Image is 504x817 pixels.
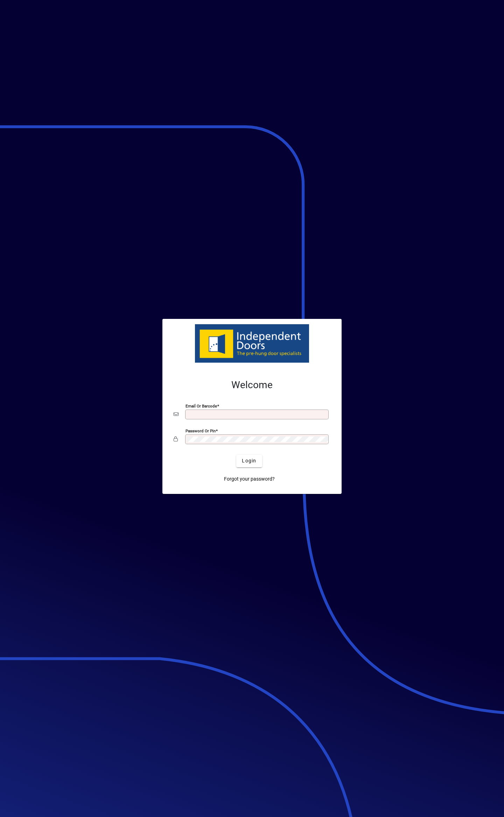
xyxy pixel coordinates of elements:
[174,379,330,391] h2: Welcome
[224,475,275,483] span: Forgot your password?
[185,428,216,433] mat-label: Password or Pin
[236,455,262,467] button: Login
[242,457,256,465] span: Login
[185,403,217,408] mat-label: Email or Barcode
[221,473,278,486] a: Forgot your password?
